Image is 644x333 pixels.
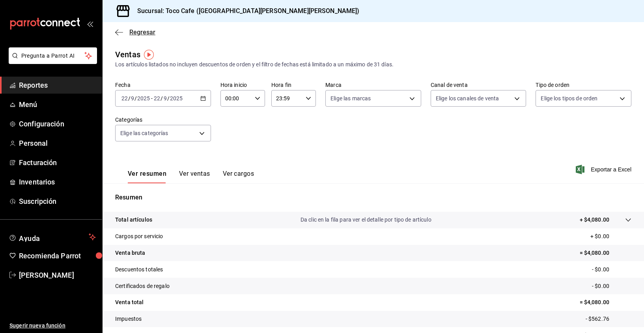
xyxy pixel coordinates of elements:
[220,82,265,88] label: Hora inicio
[19,177,96,187] span: Inventarios
[19,196,96,207] span: Suscripción
[179,170,210,183] button: Ver ventas
[115,232,163,241] p: Cargos por servicio
[19,138,96,149] span: Personal
[163,95,167,102] input: --
[19,99,96,110] span: Menú
[19,250,96,261] span: Recomienda Parrot
[115,60,631,69] div: Los artículos listados no incluyen descuentos de orden y el filtro de fechas está limitado a un m...
[592,282,631,290] p: - $0.00
[115,298,144,307] p: Venta total
[21,52,85,60] span: Pregunta a Parrot AI
[577,165,631,174] button: Exportar a Excel
[436,94,499,102] span: Elige los canales de venta
[121,95,128,102] input: --
[223,170,254,183] button: Ver cargos
[134,95,137,102] span: /
[131,95,134,102] input: --
[271,82,316,88] label: Hora fin
[115,282,170,290] p: Certificados de regalo
[536,82,631,88] label: Tipo de orden
[592,265,631,274] p: - $0.00
[6,57,97,66] a: Pregunta a Parrot AI
[325,82,421,88] label: Marca
[19,270,96,280] span: [PERSON_NAME]
[151,95,153,102] span: -
[580,216,609,224] p: + $4,080.00
[115,216,152,224] p: Total artículos
[115,315,142,323] p: Impuestos
[431,82,526,88] label: Canal de venta
[87,21,93,27] button: open_drawer_menu
[170,95,183,102] input: ----
[128,95,131,102] span: /
[541,94,597,102] span: Elige los tipos de orden
[580,249,631,257] p: = $4,080.00
[19,119,96,129] span: Configuración
[128,170,254,183] div: navigation tabs
[9,47,97,64] button: Pregunta a Parrot AI
[153,95,161,102] input: --
[120,129,168,137] span: Elige las categorías
[161,95,163,102] span: /
[167,95,170,102] span: /
[19,157,96,168] span: Facturación
[115,265,163,274] p: Descuentos totales
[9,322,96,330] span: Sugerir nueva función
[115,28,155,36] button: Regresar
[19,80,96,90] span: Reportes
[586,315,631,323] p: - $562.76
[137,95,150,102] input: ----
[330,94,371,102] span: Elige las marcas
[115,117,211,122] label: Categorías
[301,216,431,224] p: Da clic en la fila para ver el detalle por tipo de artículo
[115,82,211,88] label: Fecha
[590,232,631,241] p: + $0.00
[580,298,631,307] p: = $4,080.00
[144,50,154,60] img: Tooltip marker
[115,49,140,60] div: Ventas
[115,249,145,257] p: Venta bruta
[19,232,86,242] span: Ayuda
[128,170,166,183] button: Ver resumen
[131,6,360,16] h3: Sucursal: Toco Cafe ([GEOGRAPHIC_DATA][PERSON_NAME][PERSON_NAME])
[129,28,155,36] span: Regresar
[115,193,631,202] p: Resumen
